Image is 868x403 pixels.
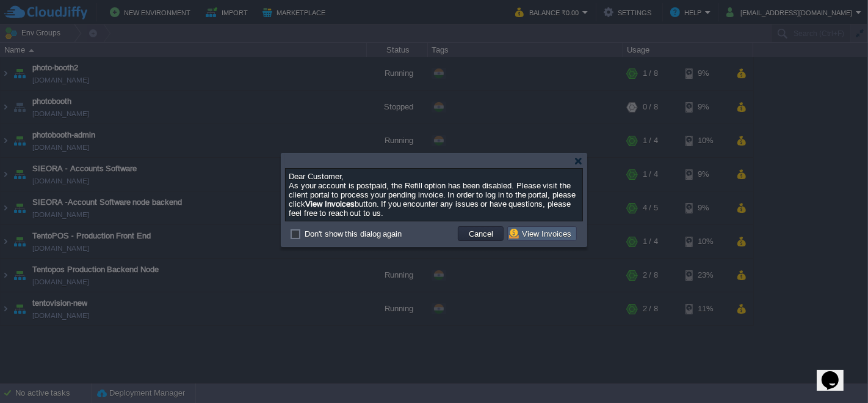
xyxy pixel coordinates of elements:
[817,354,856,391] iframe: chat widget
[305,199,355,209] b: View Invoices
[509,228,575,239] button: View Invoices
[289,172,579,181] p: Dear Customer,
[289,172,579,218] div: As your account is postpaid, the Refill option has been disabled. Please visit the client portal ...
[465,228,497,239] button: Cancel
[305,229,402,238] label: Don't show this dialog again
